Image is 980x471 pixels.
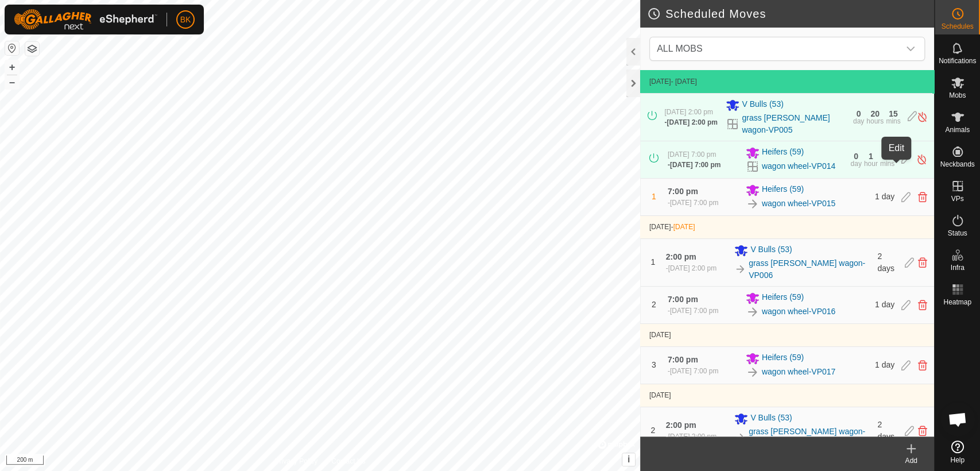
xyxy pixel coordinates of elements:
[652,360,656,369] span: 3
[949,92,966,99] span: Mobs
[850,160,861,167] div: day
[875,300,894,309] span: 1 day
[664,108,712,116] span: [DATE] 2:00 pm
[670,199,718,207] span: [DATE] 7:00 pm
[647,7,934,21] h2: Scheduled Moves
[917,111,928,123] img: Turn off schedule move
[853,118,864,125] div: day
[668,366,718,376] div: -
[666,420,696,430] span: 2:00 pm
[668,198,718,208] div: -
[742,112,846,136] a: grass [PERSON_NAME] wagon-VP005
[5,75,19,89] button: –
[762,366,835,378] a: wagon wheel-VP017
[746,197,760,211] img: To
[866,118,884,125] div: hours
[649,331,671,339] span: [DATE]
[875,192,894,201] span: 1 day
[657,44,702,53] span: ALL MOBS
[888,455,934,466] div: Add
[750,412,792,426] span: V Bulls (53)
[180,14,191,26] span: BK
[762,183,804,197] span: Heifers (59)
[869,152,873,160] div: 1
[673,223,695,231] span: [DATE]
[749,426,870,450] a: grass [PERSON_NAME] wagon-VP007
[650,426,655,435] span: 2
[916,153,927,165] img: Turn off schedule move
[939,57,976,64] span: Notifications
[899,37,922,60] div: dropdown trigger
[331,456,365,466] a: Contact Us
[941,23,973,30] span: Schedules
[25,42,39,56] button: Map Layers
[668,187,698,196] span: 7:00 pm
[943,299,971,306] span: Heatmap
[650,257,655,267] span: 1
[880,160,894,167] div: mins
[940,402,975,437] div: Open chat
[762,198,835,210] a: wagon wheel-VP015
[762,146,804,160] span: Heifers (59)
[870,110,880,118] div: 20
[945,126,970,133] span: Animals
[762,160,835,172] a: wagon wheel-VP014
[947,230,967,237] span: Status
[670,161,721,169] span: [DATE] 7:00 pm
[950,457,964,464] span: Help
[889,110,898,118] div: 15
[668,433,716,441] span: [DATE] 2:00 pm
[877,252,894,273] span: 2 days
[762,291,804,305] span: Heifers (59)
[857,110,861,118] div: 0
[649,391,671,399] span: [DATE]
[670,367,718,375] span: [DATE] 7:00 pm
[627,454,630,464] span: i
[668,355,698,364] span: 7:00 pm
[864,160,878,167] div: hour
[746,365,760,379] img: To
[854,152,858,160] div: 0
[5,60,19,74] button: +
[652,192,656,201] span: 1
[5,41,19,55] button: Reset Map
[622,453,635,466] button: i
[951,195,963,202] span: VPs
[875,360,894,369] span: 1 day
[666,252,696,261] span: 2:00 pm
[668,295,698,304] span: 7:00 pm
[667,118,717,126] span: [DATE] 2:00 pm
[940,161,974,168] span: Neckbands
[274,456,317,466] a: Privacy Policy
[668,160,721,170] div: -
[950,264,964,271] span: Infra
[649,223,671,231] span: [DATE]
[886,118,900,125] div: mins
[671,78,697,86] span: - [DATE]
[666,263,716,273] div: -
[668,306,718,316] div: -
[877,420,894,441] span: 2 days
[670,307,718,315] span: [DATE] 7:00 pm
[652,300,656,309] span: 2
[762,352,804,365] span: Heifers (59)
[664,117,717,128] div: -
[734,431,746,443] img: To
[671,223,695,231] span: -
[750,244,792,257] span: V Bulls (53)
[749,257,870,281] a: grass [PERSON_NAME] wagon-VP006
[734,263,746,275] img: To
[746,305,760,319] img: To
[668,150,716,159] span: [DATE] 7:00 pm
[883,152,892,160] div: 15
[666,431,716,442] div: -
[14,9,157,30] img: Gallagher Logo
[762,306,835,318] a: wagon wheel-VP016
[668,264,716,272] span: [DATE] 2:00 pm
[742,98,783,112] span: V Bulls (53)
[652,37,899,60] span: ALL MOBS
[649,78,671,86] span: [DATE]
[935,436,980,468] a: Help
